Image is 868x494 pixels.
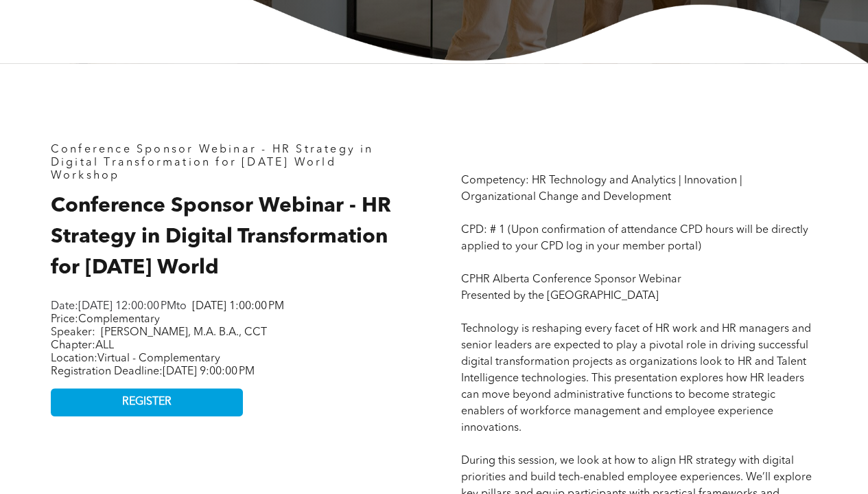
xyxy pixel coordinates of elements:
[97,353,220,364] span: Virtual - Complementary
[51,340,114,351] span: Chapter:
[51,314,160,325] span: Price:
[51,388,243,416] a: REGISTER
[51,327,95,338] span: Speaker:
[51,196,391,278] span: Conference Sponsor Webinar - HR Strategy in Digital Transformation for [DATE] World
[95,340,114,351] span: ALL
[51,301,187,312] span: Date: to
[78,314,160,325] span: Complementary
[51,170,120,181] span: Workshop
[101,327,267,338] span: [PERSON_NAME], M.A. B.A., CCT
[192,301,284,312] span: [DATE] 1:00:00 PM
[163,366,255,377] span: [DATE] 9:00:00 PM
[78,301,176,312] span: [DATE] 12:00:00 PM
[51,353,255,377] span: Location: Registration Deadline:
[51,144,374,168] span: Conference Sponsor Webinar - HR Strategy in Digital Transformation for [DATE] World
[122,396,172,409] span: REGISTER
